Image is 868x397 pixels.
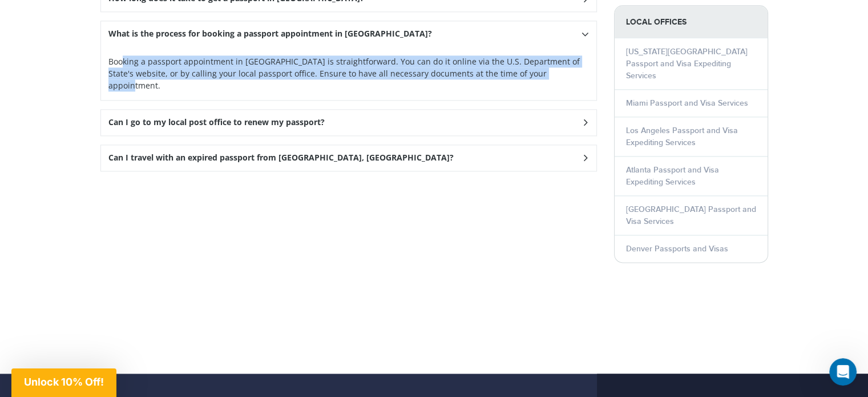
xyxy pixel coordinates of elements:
[626,98,748,108] a: Miami Passport and Visa Services
[626,165,719,187] a: Atlanta Passport and Visa Expediting Services
[108,118,325,127] h3: Can I go to my local post office to renew my passport?
[615,6,768,38] strong: LOCAL OFFICES
[108,153,454,163] h3: Can I travel with an expired passport from [GEOGRAPHIC_DATA], [GEOGRAPHIC_DATA]?
[829,358,857,386] iframe: Intercom live chat
[108,29,432,39] h3: What is the process for booking a passport appointment in [GEOGRAPHIC_DATA]?
[24,376,104,388] span: Unlock 10% Off!
[11,368,116,397] div: Unlock 10% Off!
[626,47,748,81] a: [US_STATE][GEOGRAPHIC_DATA] Passport and Visa Expediting Services
[626,204,756,226] a: [GEOGRAPHIC_DATA] Passport and Visa Services
[108,55,589,91] p: Booking a passport appointment in [GEOGRAPHIC_DATA] is straightforward. You can do it online via ...
[100,180,597,299] iframe: fb:comments Facebook Social Plugin
[626,244,728,254] a: Denver Passports and Visas
[626,126,738,147] a: Los Angeles Passport and Visa Expediting Services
